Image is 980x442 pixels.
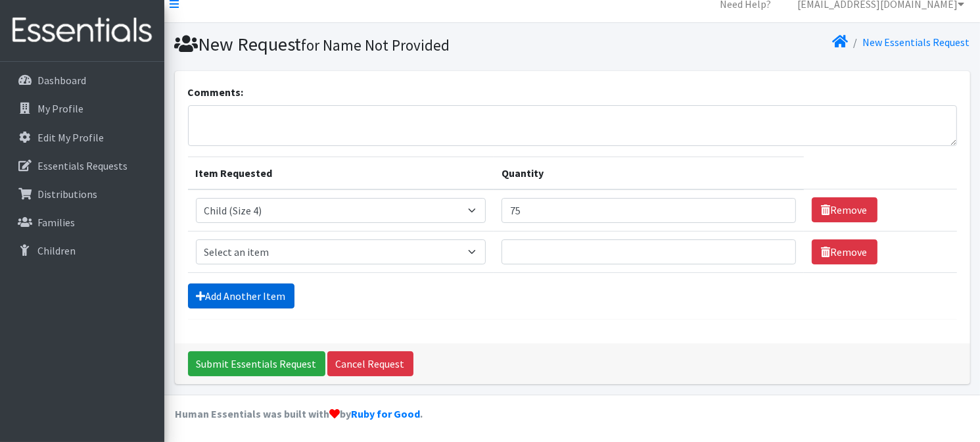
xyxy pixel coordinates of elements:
[37,187,97,201] p: Distributions
[863,36,970,49] a: New Essentials Request
[175,33,568,56] h1: New Request
[188,351,325,376] input: Submit Essentials Request
[494,157,803,189] th: Quantity
[188,157,494,189] th: Item Requested
[37,216,75,229] p: Families
[812,197,877,222] a: Remove
[302,36,450,55] small: for Name Not Provided
[327,351,413,376] a: Cancel Request
[5,124,159,151] a: Edit My Profile
[5,153,159,179] a: Essentials Requests
[5,67,159,93] a: Dashboard
[37,244,76,257] p: Children
[5,181,159,207] a: Distributions
[37,74,86,87] p: Dashboard
[812,239,877,264] a: Remove
[37,131,104,144] p: Edit My Profile
[175,407,423,420] strong: Human Essentials was built with by .
[37,159,128,172] p: Essentials Requests
[188,84,244,100] label: Comments:
[188,283,294,308] a: Add Another Item
[5,9,159,53] img: HumanEssentials
[37,102,83,115] p: My Profile
[351,407,420,420] a: Ruby for Good
[5,237,159,264] a: Children
[5,95,159,122] a: My Profile
[5,209,159,235] a: Families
